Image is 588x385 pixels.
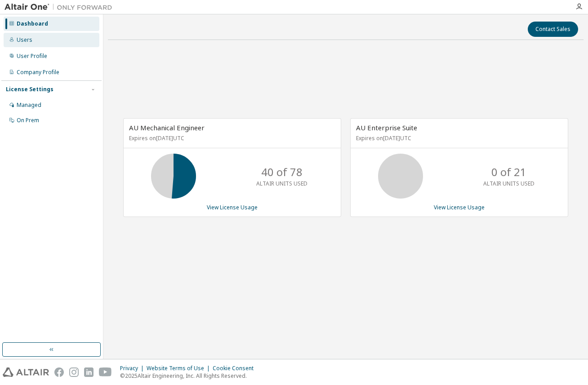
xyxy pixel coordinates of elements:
[120,365,147,372] div: Privacy
[17,53,47,60] div: User Profile
[17,36,32,44] div: Users
[99,367,112,377] img: youtube.svg
[129,134,333,142] p: Expires on [DATE] UTC
[213,365,259,372] div: Cookie Consent
[491,164,526,180] p: 0 of 21
[147,365,213,372] div: Website Terms of Use
[356,134,560,142] p: Expires on [DATE] UTC
[256,180,307,187] p: ALTAIR UNITS USED
[6,86,53,93] div: License Settings
[17,20,48,27] div: Dashboard
[3,367,49,377] img: altair_logo.svg
[4,3,117,12] img: Altair One
[483,180,535,187] p: ALTAIR UNITS USED
[17,117,39,124] div: On Prem
[84,367,94,377] img: linkedin.svg
[261,164,303,180] p: 40 of 78
[69,367,79,377] img: instagram.svg
[129,123,205,132] span: AU Mechanical Engineer
[207,204,258,211] a: View License Usage
[528,22,578,37] button: Contact Sales
[17,69,59,76] div: Company Profile
[54,367,64,377] img: facebook.svg
[17,102,41,109] div: Managed
[120,372,259,380] p: © 2025 Altair Engineering, Inc. All Rights Reserved.
[434,204,485,211] a: View License Usage
[356,123,417,132] span: AU Enterprise Suite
